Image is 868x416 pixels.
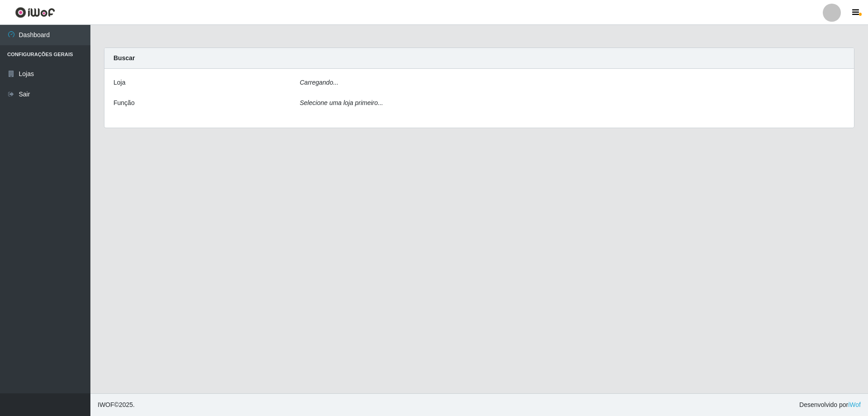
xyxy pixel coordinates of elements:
span: Desenvolvido por [799,400,861,410]
label: Função [113,98,135,108]
i: Carregando... [300,79,339,86]
i: Selecione uma loja primeiro... [300,99,383,106]
strong: Buscar [113,54,135,62]
span: © 2025 . [98,400,135,410]
span: IWOF [98,401,114,408]
a: iWof [848,401,861,408]
label: Loja [113,78,125,87]
img: CoreUI Logo [15,7,55,18]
